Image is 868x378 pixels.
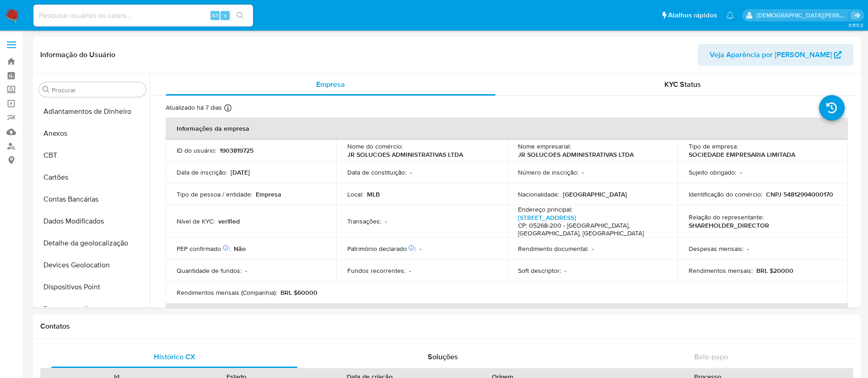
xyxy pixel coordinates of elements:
[518,205,572,213] p: Endereço principal :
[177,168,227,176] p: Data de inscrição :
[35,276,150,298] button: Dispositivos Point
[35,122,150,144] button: Anexos
[231,168,250,176] p: [DATE]
[518,150,634,159] p: JR SOLUCOES ADMINISTRATIVAS LTDA
[518,245,588,253] p: Rendimento documental :
[740,168,742,176] p: -
[694,351,728,362] span: Bate-papo
[316,79,345,90] span: Empresa
[35,298,150,320] button: Documentação
[664,79,701,90] span: KYC Status
[52,86,142,94] input: Procurar
[689,221,769,229] p: SHAREHOLDER_DIRECTOR
[177,266,242,275] p: Quantidade de fundos :
[689,168,736,176] p: Sujeito obrigado :
[224,11,226,20] span: s
[40,322,853,331] h1: Contatos
[347,266,405,275] p: Fundos recorrentes :
[518,222,663,238] h4: CP: 05268-200 - [GEOGRAPHIC_DATA], [GEOGRAPHIC_DATA], [GEOGRAPHIC_DATA]
[33,10,253,21] input: Pesquise usuários ou casos...
[211,11,219,20] span: Alt
[668,11,717,20] span: Atalhos rápidos
[35,210,150,232] button: Dados Modificados
[177,288,277,297] p: Rendimentos mensais (Companhia) :
[689,150,795,159] p: SOCIEDADE EMPRESARIA LIMITADA
[565,266,566,275] p: -
[518,190,559,198] p: Nacionalidade :
[766,190,833,198] p: CNPJ 54812994000170
[166,103,222,112] p: Atualizado há 7 dias
[218,217,240,225] p: verified
[689,266,753,275] p: Rendimentos mensais :
[592,245,594,253] p: -
[367,190,380,198] p: MLB
[166,117,848,139] th: Informações da empresa
[428,351,458,362] span: Soluções
[40,50,115,59] h1: Informação do Usuário
[385,217,387,225] p: -
[698,44,853,66] button: Veja Aparência por [PERSON_NAME]
[234,245,246,253] p: Não
[256,190,281,198] p: Empresa
[756,266,793,275] p: BRL $20000
[710,44,832,66] span: Veja Aparência por [PERSON_NAME]
[518,168,578,176] p: Número de inscrição :
[347,190,363,198] p: Local :
[689,213,764,221] p: Relação do representante :
[35,254,150,276] button: Devices Geolocation
[177,146,216,154] p: ID do usuário :
[347,168,406,176] p: Data de constituição :
[518,142,571,150] p: Nome empresarial :
[409,266,411,275] p: -
[726,11,734,19] a: Notificações
[689,142,738,150] p: Tipo de empresa :
[689,245,744,253] p: Despesas mensais :
[347,245,416,253] p: Patrimônio declarado :
[35,144,150,166] button: CBT
[420,245,421,253] p: -
[563,190,627,198] p: [GEOGRAPHIC_DATA]
[756,11,849,20] p: thais.asantos@mercadolivre.com
[518,213,576,222] a: [STREET_ADDRESS]
[245,266,247,275] p: -
[747,245,749,253] p: -
[410,168,412,176] p: -
[154,351,195,362] span: Histórico CX
[280,288,318,297] p: BRL $60000
[347,142,403,150] p: Nome do comércio :
[177,217,215,225] p: Nível de KYC :
[582,168,584,176] p: -
[35,101,150,122] button: Adiantamentos de Dinheiro
[35,232,150,254] button: Detalhe da geolocalização
[177,245,230,253] p: PEP confirmado :
[347,217,381,225] p: Transações :
[35,188,150,210] button: Contas Bancárias
[35,166,150,188] button: Cartões
[518,266,561,275] p: Soft descriptor :
[231,9,249,22] button: search-icon
[852,11,861,20] a: Sair
[347,150,463,159] p: JR SOLUCOES ADMINISTRATIVAS LTDA
[220,146,253,154] p: 1903819725
[166,303,848,325] th: Detalhes de contato
[177,190,252,198] p: Tipo de pessoa / entidade :
[43,86,50,93] button: Procurar
[689,190,762,198] p: Identificação do comércio :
